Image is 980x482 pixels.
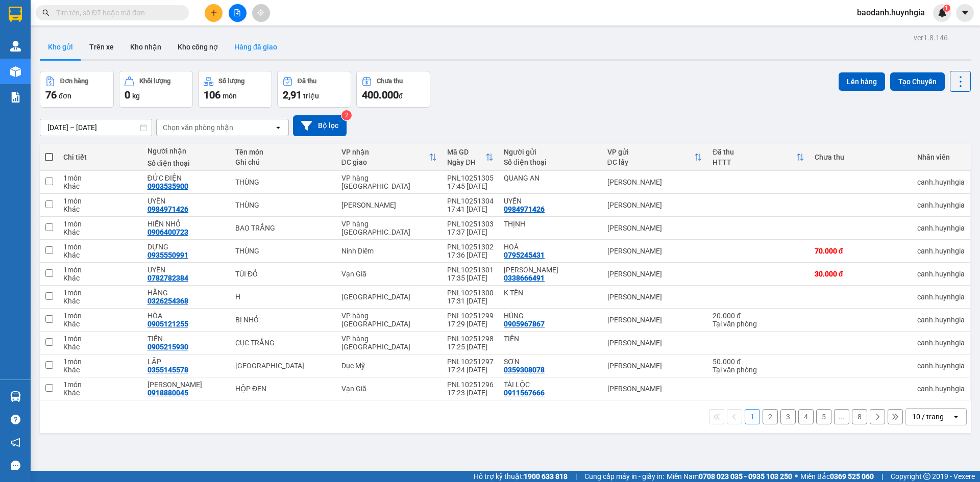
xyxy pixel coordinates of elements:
span: 2,91 [283,89,302,101]
div: [PERSON_NAME] [607,270,703,278]
button: Đơn hàng76đơn [40,71,114,108]
span: file-add [234,9,241,16]
div: 0338666491 [504,274,545,282]
input: Tìm tên, số ĐT hoặc mã đơn [56,7,177,18]
button: 5 [816,409,831,424]
div: Khác [63,297,137,305]
div: SƠN [504,358,597,366]
div: canh.huynhgia [917,385,965,393]
div: 0355145578 [148,366,188,374]
div: [PERSON_NAME] [607,178,703,186]
div: 0326254368 [148,297,188,305]
button: 2 [763,409,778,424]
button: caret-down [956,4,974,22]
div: HOÀ [504,243,597,251]
sup: 1 [943,5,950,12]
div: HÒA [148,312,226,320]
div: HIỀN NHỎ [148,220,226,228]
span: | [575,471,577,482]
div: canh.huynhgia [917,339,965,347]
div: 17:24 [DATE] [447,366,494,374]
div: Đơn hàng [60,78,88,85]
button: Hàng đã giao [226,35,285,59]
div: Khác [63,182,137,190]
div: PNL10251302 [447,243,494,251]
div: 0918880045 [148,389,188,397]
div: CỤC TRẮNG [235,339,331,347]
div: 1 món [63,380,137,389]
button: Kho gửi [40,35,81,59]
div: canh.huynhgia [917,316,965,324]
div: Đã thu [713,148,796,156]
div: PNL10251301 [447,266,494,274]
img: warehouse-icon [10,41,21,52]
span: 106 [204,89,220,101]
div: 17:45 [DATE] [447,182,494,190]
div: K TÊN [504,289,597,297]
button: 4 [798,409,814,424]
div: PNL10251304 [447,197,494,205]
div: HỘP ĐEN [235,385,331,393]
div: 30.000 đ [815,270,907,278]
div: 10 / trang [912,412,944,422]
button: 1 [745,409,760,424]
svg: open [274,123,282,132]
div: canh.huynhgia [917,178,965,186]
span: baodanh.huynhgia [849,6,933,19]
span: question-circle [11,415,20,424]
div: Mã GD [447,148,485,156]
div: Khác [63,320,137,328]
button: Bộ lọc [293,115,347,136]
div: HÙNG [504,312,597,320]
div: 1 món [63,289,137,297]
div: PNL10251299 [447,312,494,320]
div: 17:29 [DATE] [447,320,494,328]
div: UYÊN [148,197,226,205]
div: 17:41 [DATE] [447,205,494,213]
div: Chi tiết [63,153,137,161]
div: 1 món [63,312,137,320]
div: [PERSON_NAME] [607,293,703,301]
div: canh.huynhgia [917,270,965,278]
div: Người nhận [148,147,226,155]
div: Chưa thu [377,78,403,85]
span: Hỗ trợ kỹ thuật: [474,471,568,482]
div: [PERSON_NAME] [607,362,703,370]
img: logo-vxr [9,7,22,22]
div: 1 món [63,174,137,182]
div: VP hàng [GEOGRAPHIC_DATA] [341,335,437,351]
span: search [42,9,50,16]
span: caret-down [961,8,970,17]
div: TX [235,362,331,370]
div: BỊ NHỎ [235,316,331,324]
div: THÙNG [235,201,331,209]
div: LẬP [148,358,226,366]
div: 0782782384 [148,274,188,282]
div: Ngày ĐH [447,158,485,166]
div: UYÊN [148,266,226,274]
button: Trên xe [81,35,122,59]
span: đơn [59,92,71,100]
div: Khác [63,274,137,282]
svg: open [952,413,960,421]
div: 0795245431 [504,251,545,259]
div: VP hàng [GEOGRAPHIC_DATA] [341,174,437,190]
button: Đã thu2,91 triệu [277,71,351,108]
span: ⚪️ [795,474,798,478]
button: ... [834,409,849,424]
div: GIA LINH [504,266,597,274]
button: aim [252,4,270,22]
div: THÙNG [235,178,331,186]
th: Toggle SortBy [336,144,443,171]
th: Toggle SortBy [707,144,809,171]
div: [PERSON_NAME] [341,201,437,209]
div: QUANG AN [504,174,597,182]
div: 0911567666 [504,389,545,397]
div: Nhân viên [917,153,965,161]
button: plus [205,4,223,22]
div: 1 món [63,266,137,274]
span: 400.000 [362,89,399,101]
div: 1 món [63,220,137,228]
div: Khác [63,251,137,259]
th: Toggle SortBy [442,144,499,171]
